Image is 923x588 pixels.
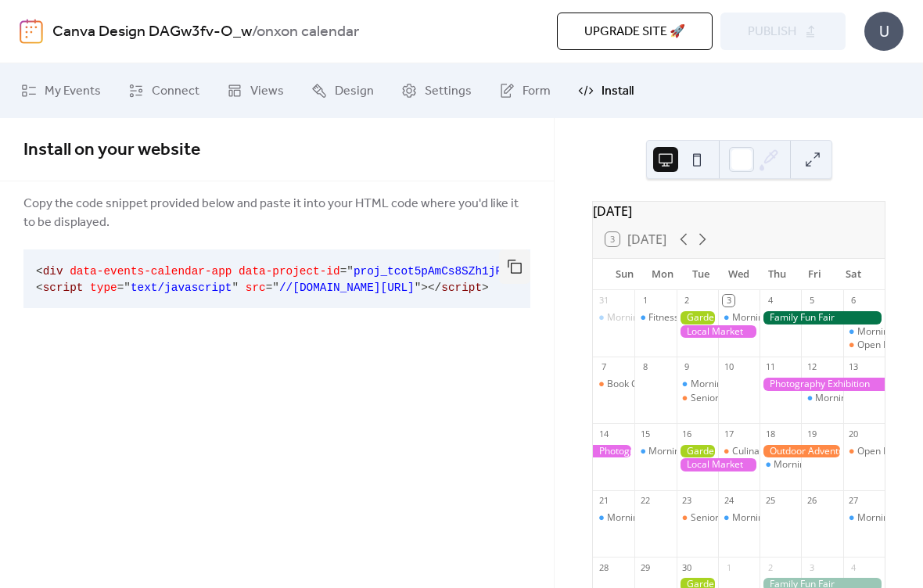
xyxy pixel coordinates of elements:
a: My Events [9,70,113,112]
div: Gardening Workshop [677,311,718,324]
div: 14 [598,428,609,439]
div: 7 [598,361,609,373]
span: My Events [45,82,101,101]
div: Book Club Gathering [593,378,634,391]
div: Fitness Bootcamp [634,311,676,324]
div: 6 [848,295,860,307]
span: > [421,281,428,294]
div: 18 [764,428,776,439]
span: > [482,281,489,294]
div: 11 [764,361,776,373]
div: Morning Yoga Bliss [677,378,718,391]
span: Settings [425,82,472,101]
span: " [415,281,422,294]
div: 8 [639,361,651,373]
div: Open Mic Night [843,445,885,458]
div: Open Mic Night [843,339,885,352]
img: logo [20,19,43,44]
div: Fri [796,259,835,290]
div: 27 [848,495,860,507]
div: Local Market [677,325,760,339]
div: Outdoor Adventure Day [760,445,843,458]
div: 24 [723,495,734,507]
div: Local Market [677,458,760,471]
div: 28 [598,561,609,573]
div: 22 [639,495,651,507]
a: Design [300,70,386,112]
a: Canva Design DAGw3fv-O_w [52,17,252,47]
div: Book Club Gathering [607,378,697,391]
div: 1 [639,295,651,307]
div: 3 [723,295,734,307]
div: 20 [848,428,860,439]
div: Gardening Workshop [677,445,718,458]
div: 3 [806,561,817,573]
div: Seniors' Social Tea [691,392,773,405]
span: type [90,281,117,294]
span: data-events-calendar-app [70,265,232,278]
div: Morning Yoga Bliss [843,511,885,525]
div: Morning Yoga Bliss [774,458,857,471]
div: Morning Yoga Bliss [732,511,816,525]
span: = [266,281,273,294]
div: Fitness Bootcamp [648,311,726,324]
span: div [43,265,63,278]
span: " [124,281,131,294]
div: 29 [639,561,651,573]
div: Culinary Cooking Class [732,445,831,458]
span: " [272,281,279,294]
div: Seniors' Social Tea [677,511,718,525]
div: 4 [764,295,776,307]
div: U [864,12,903,51]
span: Connect [152,82,199,101]
span: text/javascript [131,281,232,294]
span: Install [602,82,634,101]
div: 9 [681,361,693,373]
div: [DATE] [593,202,885,220]
span: " [347,265,354,278]
span: Upgrade site 🚀 [584,23,685,41]
span: script [43,281,84,294]
div: Morning Yoga Bliss [732,311,816,324]
div: Morning Yoga Bliss [801,392,842,405]
div: Morning Yoga Bliss [607,311,691,324]
div: Photography Exhibition [760,378,885,391]
div: Morning Yoga Bliss [593,311,634,324]
span: Install on your website [23,133,200,167]
div: Sun [605,259,644,290]
a: Settings [390,70,483,112]
div: 16 [681,428,693,439]
div: Mon [644,259,682,290]
div: Seniors' Social Tea [691,511,773,525]
div: Seniors' Social Tea [677,392,718,405]
a: Form [487,70,562,112]
div: Sat [834,259,872,290]
div: Wed [720,259,758,290]
div: Family Fun Fair [760,311,885,324]
span: //[DOMAIN_NAME][URL] [279,281,415,294]
div: 1 [723,561,734,573]
div: 2 [681,295,693,307]
div: Morning Yoga Bliss [815,392,899,405]
div: Culinary Cooking Class [718,445,760,458]
span: data-project-id [239,265,340,278]
span: Views [250,82,284,101]
div: 10 [723,361,734,373]
div: 26 [806,495,817,507]
div: 19 [806,428,817,439]
span: < [36,265,43,278]
span: proj_tcot5pAmCs8SZh1jFSFMu [354,265,530,278]
div: Morning Yoga Bliss [648,445,732,458]
div: Tue [681,259,720,290]
div: 25 [764,495,776,507]
div: 23 [681,495,693,507]
div: 13 [848,361,860,373]
span: Design [335,82,374,101]
div: Morning Yoga Bliss [843,325,885,339]
div: Morning Yoga Bliss [718,311,760,324]
a: Install [566,70,645,112]
div: 2 [764,561,776,573]
span: Form [523,82,551,101]
span: Copy the code snippet provided below and paste it into your HTML code where you'd like it to be d... [23,195,530,232]
div: Morning Yoga Bliss [760,458,801,471]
